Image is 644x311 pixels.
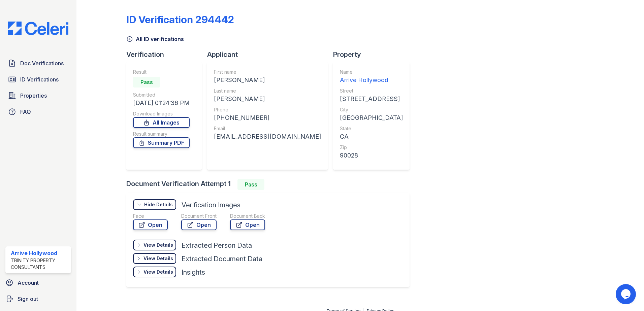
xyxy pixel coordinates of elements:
div: Submitted [133,92,190,98]
div: Phone [214,106,321,113]
a: FAQ [5,105,71,118]
div: Extracted Person Data [182,241,252,250]
div: Verification Images [182,200,240,210]
div: Trinity Property Consultants [11,257,68,271]
div: View Details [143,242,173,248]
a: Properties [5,89,71,102]
div: View Details [143,255,173,262]
div: Document Front [181,213,217,219]
div: Pass [133,77,160,88]
a: Sign out [3,292,74,306]
div: Zip [340,144,403,151]
div: Document Verification Attempt 1 [126,179,415,190]
div: Download Images [133,110,190,117]
div: Email [214,125,321,132]
div: Verification [126,50,207,59]
a: All ID verifications [126,35,184,43]
a: All Images [133,117,190,128]
a: Doc Verifications [5,57,71,70]
div: Result summary [133,131,190,137]
div: [DATE] 01:24:36 PM [133,98,190,108]
div: Pass [237,179,264,190]
div: [STREET_ADDRESS] [340,94,403,104]
div: Hide Details [144,201,173,208]
a: ID Verifications [5,73,71,86]
div: Name [340,69,403,75]
img: CE_Logo_Blue-a8612792a0a2168367f1c8372b55b34899dd931a85d93a1a3d3e32e68fde9ad4.png [3,22,74,35]
div: Face [133,213,168,219]
div: [PERSON_NAME] [214,75,321,85]
span: Sign out [18,295,38,303]
span: Account [18,279,39,287]
div: ID Verification 294442 [126,13,234,26]
span: Doc Verifications [20,59,64,67]
div: Street [340,88,403,94]
div: Insights [182,268,205,277]
div: [GEOGRAPHIC_DATA] [340,113,403,123]
div: Property [333,50,415,59]
div: Arrive Hollywood [340,75,403,85]
a: Account [3,276,74,289]
div: Result [133,69,190,75]
a: Open [181,219,217,230]
div: [PHONE_NUMBER] [214,113,321,123]
div: City [340,106,403,113]
div: Applicant [207,50,333,59]
a: Name Arrive Hollywood [340,69,403,85]
span: Properties [20,92,47,100]
a: Open [133,219,168,230]
div: View Details [143,269,173,275]
div: Arrive Hollywood [11,249,68,257]
div: 90028 [340,151,403,160]
iframe: chat widget [616,284,637,304]
div: CA [340,132,403,141]
a: Summary PDF [133,137,190,148]
span: FAQ [20,108,31,116]
div: [EMAIL_ADDRESS][DOMAIN_NAME] [214,132,321,141]
div: State [340,125,403,132]
div: Last name [214,88,321,94]
div: Extracted Document Data [182,254,262,264]
a: Open [230,219,265,230]
div: First name [214,69,321,75]
div: Document Back [230,213,265,219]
div: [PERSON_NAME] [214,94,321,104]
span: ID Verifications [20,75,59,83]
